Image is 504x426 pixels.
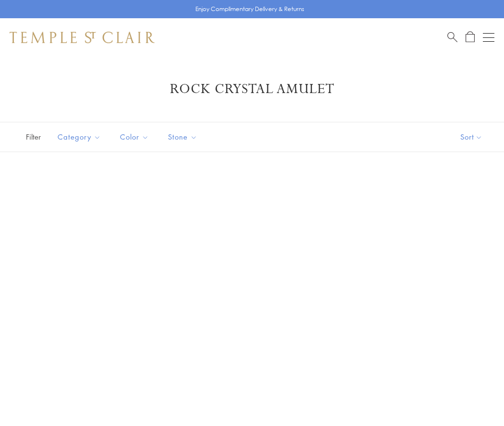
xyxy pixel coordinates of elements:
[447,31,457,43] a: Search
[10,32,155,43] img: Temple St. Clair
[163,131,204,143] span: Stone
[53,131,108,143] span: Category
[24,81,480,98] h1: Rock Crystal Amulet
[466,31,475,43] a: Open Shopping Bag
[439,122,504,152] button: Show sort by
[161,126,204,148] button: Stone
[115,131,156,143] span: Color
[195,4,304,14] p: Enjoy Complimentary Delivery & Returns
[483,32,494,43] button: Open navigation
[50,126,108,148] button: Category
[113,126,156,148] button: Color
